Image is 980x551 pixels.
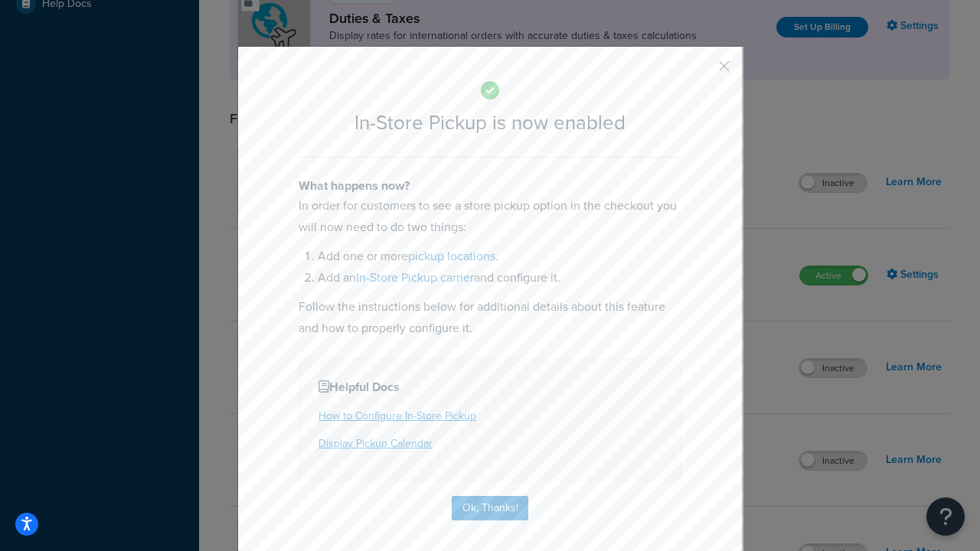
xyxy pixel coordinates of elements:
h4: What happens now? [299,177,681,195]
a: Display Pickup Calendar [318,435,433,452]
a: pickup locations [408,247,495,265]
h2: In-Store Pickup is now enabled [299,112,681,134]
p: In order for customers to see a store pickup option in the checkout you will now need to do two t... [299,195,681,238]
p: Follow the instructions below for additional details about this feature and how to properly confi... [299,296,681,339]
h4: Helpful Docs [318,378,661,396]
a: How to Configure In-Store Pickup [318,408,476,424]
li: Add one or more . [318,246,681,267]
button: Ok, Thanks! [452,496,528,520]
a: In-Store Pickup carrier [356,269,474,286]
li: Add an and configure it. [318,267,681,289]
